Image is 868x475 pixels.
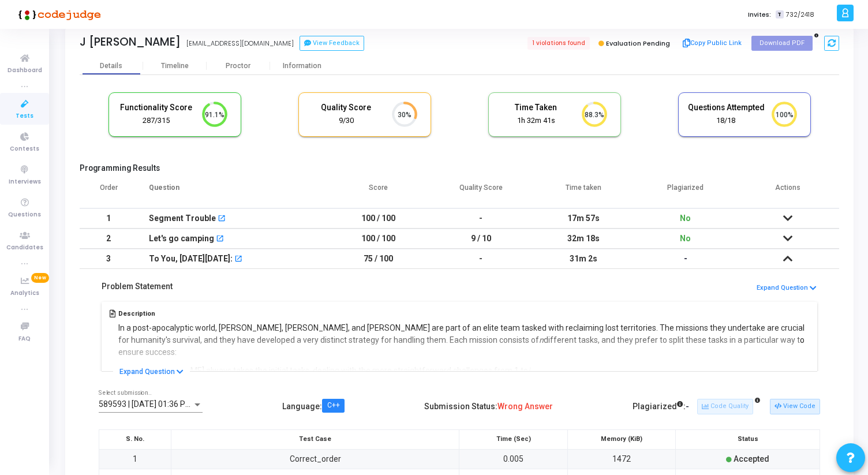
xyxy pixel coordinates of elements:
td: 1 [80,208,137,229]
h5: Quality Score [308,103,385,113]
mat-icon: open_in_new [216,235,224,244]
h5: Description [118,310,810,317]
span: Interviews [9,177,41,187]
span: FAQ [18,334,31,344]
div: Timeline [161,62,189,70]
td: 17m 57s [532,208,634,229]
th: Time taken [532,176,634,208]
span: New [31,273,49,283]
th: Order [80,176,137,208]
td: 100 / 100 [327,229,429,249]
th: Quality Score [429,176,532,208]
h5: Time Taken [497,103,575,113]
h5: Programming Results [80,163,839,173]
div: Segment Trouble [149,209,216,228]
th: Status [676,429,820,449]
div: Proctor [207,62,270,70]
mat-icon: open_in_new [218,215,226,223]
td: - [429,249,532,269]
th: Memory (KiB) [567,429,675,449]
h5: Functionality Score [118,103,195,113]
th: Time (Sec) [459,429,567,449]
span: 1 violations found [527,37,590,50]
div: J [PERSON_NAME] [80,35,181,48]
button: Expand Question [113,366,190,377]
th: Question [137,176,327,208]
div: Information [270,62,334,70]
td: 1 [99,449,171,469]
div: To You, [DATE][DATE]: [149,249,233,268]
mat-icon: open_in_new [234,256,242,264]
span: 589593 | [DATE] 01:36 PM IST (Best) [99,399,230,409]
div: Submission Status: [424,397,553,416]
p: In a post-apocalyptic world, [PERSON_NAME], [PERSON_NAME], and [PERSON_NAME] are part of an elite... [118,322,810,358]
span: Wrong Answer [497,402,553,411]
div: C++ [327,402,340,409]
button: View Feedback [300,36,364,51]
td: 32m 18s [532,229,634,249]
td: 100 / 100 [327,208,429,229]
td: 75 / 100 [327,249,429,269]
div: Language : [282,397,345,416]
span: Candidates [6,243,43,253]
th: Test Case [171,429,459,449]
div: 1h 32m 41s [497,115,575,126]
span: Questions [8,210,41,220]
span: Contests [10,144,39,154]
td: 9 / 10 [429,229,532,249]
span: T [776,10,783,19]
td: 31m 2s [532,249,634,269]
span: Evaluation Pending [606,39,670,48]
img: logo [14,3,101,26]
div: 287/315 [118,115,195,126]
td: 1472 [567,449,675,469]
td: 2 [80,229,137,249]
td: 0.005 [459,449,567,469]
td: Correct_order [171,449,459,469]
div: Details [100,62,122,70]
span: Analytics [10,289,39,298]
span: Tests [16,111,33,121]
div: Let's go camping [149,229,214,248]
th: Score [327,176,429,208]
div: 9/30 [308,115,385,126]
th: S. No. [99,429,171,449]
span: 732/2418 [786,10,814,20]
span: Dashboard [8,66,42,76]
iframe: Chat [619,29,862,414]
td: 3 [80,249,137,269]
td: - [429,208,532,229]
label: Invites: [748,10,771,20]
span: Accepted [734,454,769,463]
div: [EMAIL_ADDRESS][DOMAIN_NAME] [186,39,294,48]
h5: Problem Statement [102,282,173,291]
